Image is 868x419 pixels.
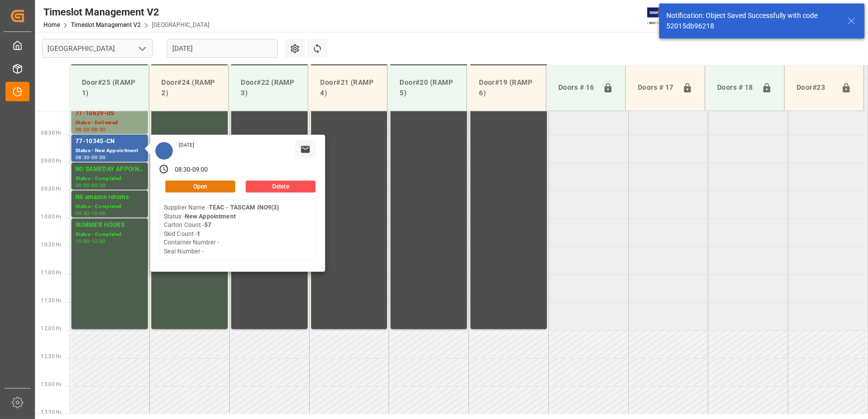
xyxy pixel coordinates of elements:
[75,211,90,215] div: 09:30
[157,73,220,102] div: Door#24 (RAMP 2)
[41,158,61,164] span: 09:00 Hr
[91,183,106,188] div: 09:30
[41,382,61,387] span: 13:00 Hr
[75,203,144,211] div: Status - Completed
[43,21,60,28] a: Home
[75,183,90,188] div: 09:00
[41,214,61,219] span: 10:00 Hr
[475,73,538,102] div: Door#19 (RAMP 6)
[75,155,90,160] div: 08:30
[41,186,61,192] span: 09:30 Hr
[666,10,838,31] div: Notification: Object Saved Successfully with code 52015db96218
[75,230,144,239] div: Status - Completed
[316,73,379,102] div: Door#21 (RAMP 4)
[204,221,211,228] b: 57
[192,166,208,175] div: 09:00
[71,21,141,28] a: Timeslot Management V2
[175,166,191,175] div: 08:30
[91,211,106,215] div: 10:00
[41,326,61,331] span: 12:00 Hr
[647,7,682,25] img: Exertis%20JAM%20-%20Email%20Logo.jpg_1722504956.jpg
[190,166,192,175] div: -
[41,130,61,136] span: 08:30 Hr
[209,204,279,211] b: TEAC - TASCAM INO9(3)
[75,137,144,147] div: 77-10345-CN
[75,193,144,203] div: NS amazon returns
[634,78,678,97] div: Doors # 17
[237,73,300,102] div: Door#22 (RAMP 3)
[197,230,200,237] b: 1
[42,39,153,58] input: Type to search/select
[75,119,144,127] div: Status - Delivered
[793,78,837,97] div: Door#23
[165,181,235,193] button: Open
[41,270,61,275] span: 11:00 Hr
[75,175,144,183] div: Status - Completed
[396,73,458,102] div: Door#20 (RAMP 5)
[167,39,278,58] input: DD.MM.YYYY
[164,204,279,256] div: Supplier Name - Status - Carton Count - Skid Count - Container Number - Seal Number -
[134,41,149,56] button: open menu
[75,109,144,119] div: 77-10629-US
[41,298,61,303] span: 11:30 Hr
[41,242,61,247] span: 10:30 Hr
[90,211,91,215] div: -
[75,220,144,230] div: SUMMER HOURS
[43,4,209,19] div: Timeslot Management V2
[75,165,144,175] div: NO SAMEDAY APPOINTMENT
[75,127,90,132] div: 08:00
[91,127,106,132] div: 08:30
[41,410,61,415] span: 13:30 Hr
[90,155,91,160] div: -
[90,239,91,243] div: -
[91,155,106,160] div: 09:00
[175,142,198,149] div: [DATE]
[713,78,758,97] div: Doors # 18
[554,78,599,97] div: Doors # 16
[90,127,91,132] div: -
[75,147,144,155] div: Status - New Appointment
[41,354,61,359] span: 12:30 Hr
[91,239,106,243] div: 12:00
[75,239,90,243] div: 10:00
[90,183,91,188] div: -
[78,73,141,102] div: Door#25 (RAMP 1)
[246,181,316,193] button: Delete
[185,213,236,220] b: New Appointment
